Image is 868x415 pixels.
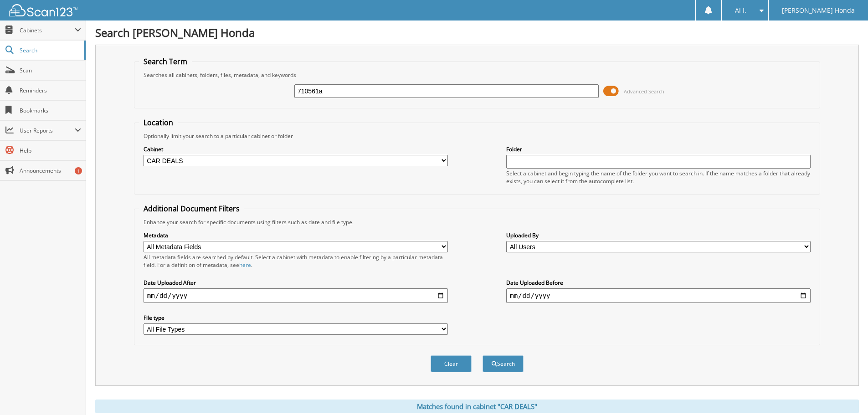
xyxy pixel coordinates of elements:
[144,231,448,239] label: Metadata
[20,46,80,54] span: Search
[144,145,448,153] label: Cabinet
[95,400,859,413] div: Matches found in cabinet "CAR DEALS"
[20,107,81,114] span: Bookmarks
[506,169,811,185] div: Select a cabinet and begin typing the name of the folder you want to search in. If the name match...
[139,204,244,214] legend: Additional Document Filters
[9,4,77,16] img: scan123-logo-white.svg
[139,132,815,140] div: Optionally limit your search to a particular cabinet or folder
[506,145,811,153] label: Folder
[139,118,178,128] legend: Location
[144,279,448,287] label: Date Uploaded After
[20,67,81,74] span: Scan
[431,355,472,372] button: Clear
[20,167,81,174] span: Announcements
[144,253,448,269] div: All metadata fields are searched by default. Select a cabinet with metadata to enable filtering b...
[144,288,448,303] input: start
[75,167,82,174] div: 1
[624,88,664,95] span: Advanced Search
[483,355,524,372] button: Search
[735,8,746,13] span: Al I.
[20,87,81,94] span: Reminders
[506,288,811,303] input: end
[506,231,811,239] label: Uploaded By
[506,279,811,287] label: Date Uploaded Before
[139,56,192,67] legend: Search Term
[20,127,75,134] span: User Reports
[20,26,75,34] span: Cabinets
[239,261,251,269] a: here
[139,218,815,226] div: Enhance your search for specific documents using filters such as date and file type.
[139,71,815,79] div: Searches all cabinets, folders, files, metadata, and keywords
[20,147,81,154] span: Help
[95,25,859,40] h1: Search [PERSON_NAME] Honda
[144,314,448,322] label: File type
[782,8,855,13] span: [PERSON_NAME] Honda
